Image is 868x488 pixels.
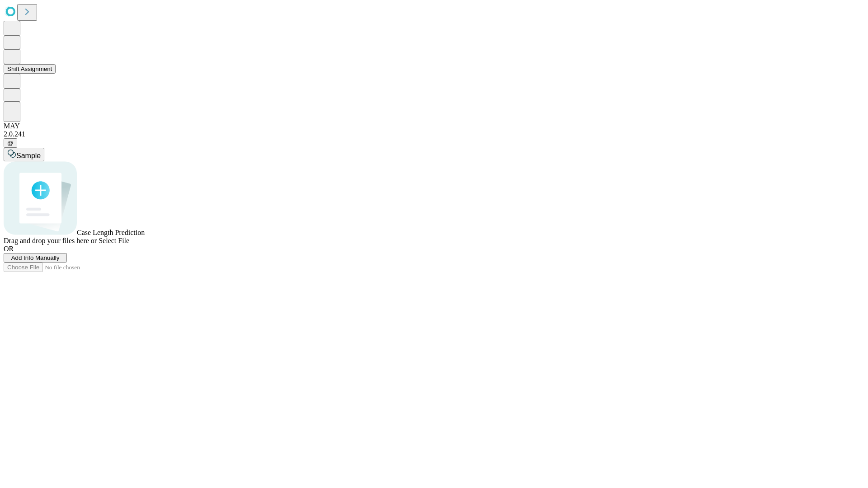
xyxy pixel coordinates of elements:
[16,152,41,160] span: Sample
[4,138,17,148] button: @
[99,237,129,244] span: Select File
[4,253,67,263] button: Add Info Manually
[77,229,145,236] span: Case Length Prediction
[4,64,56,74] button: Shift Assignment
[4,245,14,253] span: OR
[4,130,864,138] div: 2.0.241
[4,148,44,161] button: Sample
[7,140,14,146] span: @
[4,237,97,244] span: Drag and drop your files here or
[4,122,864,130] div: MAY
[11,254,60,261] span: Add Info Manually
